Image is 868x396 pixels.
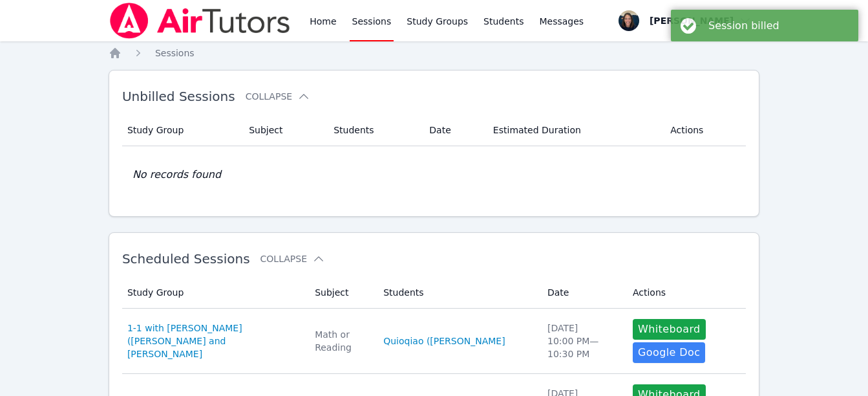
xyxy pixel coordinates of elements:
[155,48,195,58] span: Sessions
[122,309,746,374] tr: 1-1 with [PERSON_NAME] ([PERSON_NAME] and [PERSON_NAME]Math or ReadingQuioqiao ([PERSON_NAME][DAT...
[547,322,617,360] div: [DATE] 10:00 PM — 10:30 PM
[421,115,485,146] th: Date
[625,277,746,309] th: Actions
[122,277,307,309] th: Study Group
[326,115,421,146] th: Students
[260,252,325,265] button: Collapse
[307,277,376,309] th: Subject
[540,277,625,309] th: Date
[485,115,662,146] th: Estimated Duration
[155,47,195,60] a: Sessions
[122,146,746,203] td: No records found
[127,322,299,360] a: 1-1 with [PERSON_NAME] ([PERSON_NAME] and [PERSON_NAME]
[109,47,759,60] nav: Breadcrumb
[540,15,584,28] span: Messages
[246,90,310,103] button: Collapse
[122,251,250,267] span: Scheduled Sessions
[109,3,291,39] img: Air Tutors
[315,328,368,354] div: Math or Reading
[662,115,746,146] th: Actions
[633,319,706,340] button: Whiteboard
[122,115,241,146] th: Study Group
[708,19,849,32] div: Session billed
[241,115,326,146] th: Subject
[383,335,505,347] a: Quioqiao ([PERSON_NAME]
[122,89,235,104] span: Unbilled Sessions
[376,277,540,309] th: Students
[633,342,705,363] a: Google Doc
